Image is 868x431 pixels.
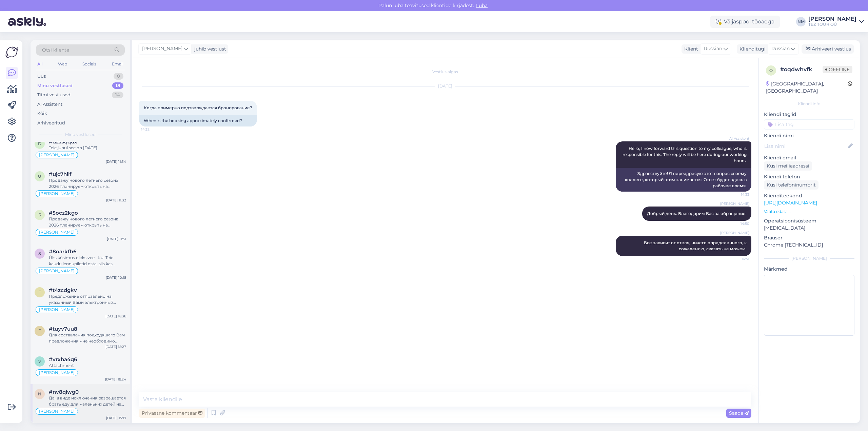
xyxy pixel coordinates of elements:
div: [DATE] 11:34 [106,159,126,164]
span: #tuyv7uu8 [49,326,77,332]
span: #5ocz2kgo [49,210,78,216]
span: AI Assistent [724,136,749,141]
p: Brauser [764,234,854,241]
div: Kõik [37,110,47,117]
span: [PERSON_NAME] [39,269,75,273]
div: 14 [112,92,123,98]
span: Russian [704,45,722,53]
img: Askly Logo [5,46,18,59]
p: [MEDICAL_DATA] [764,224,854,232]
span: [PERSON_NAME] [39,308,75,312]
div: Attachment [49,363,126,369]
p: Operatsioonisüsteem [764,217,854,224]
div: Kliendi info [764,101,854,107]
p: Kliendi telefon [764,173,854,180]
p: Kliendi nimi [764,132,854,139]
div: [DATE] 10:18 [106,275,126,280]
a: [URL][DOMAIN_NAME] [764,200,817,206]
span: [PERSON_NAME] [142,45,182,53]
span: 14:33 [724,192,749,197]
div: Да, в виде исключения разрешается брать еду для маленьких детей на борт, даже жидкую и объемом бо... [49,395,126,407]
div: Teie juhul see on [DATE]. [49,145,126,151]
div: Предложение отправлено на указанный Вами электронный адрес. [49,293,126,306]
span: Когда примерно подтверждается бронирование? [144,105,252,110]
span: [PERSON_NAME] [39,230,75,234]
div: Küsi telefoninumbrit [764,180,818,190]
div: Tiimi vestlused [37,92,71,98]
div: Arhiveeritud [37,120,65,126]
p: Klienditeekond [764,192,854,199]
div: [PERSON_NAME] [764,255,854,261]
div: [DATE] 18:24 [105,377,126,382]
div: 18 [112,82,123,89]
span: #dzssqqux [49,139,77,145]
span: Minu vestlused [65,132,96,138]
span: [PERSON_NAME] [39,153,75,157]
span: Добрый день. Благодарим Вас за обращение. [647,211,747,216]
span: #ujc7hilf [49,171,72,177]
div: Здравствуйте! Я переадресую этот вопрос своему коллеге, который этим занимается. Ответ будет здес... [616,168,751,192]
div: Üks küsimus oleks veel. Kui Teie kaudu lennupiletid osta, siis kas lennukis pannakse pere kokku? ... [49,255,126,267]
span: u [38,174,41,179]
div: Klienditugi [737,45,766,53]
div: Arhiveeri vestlus [802,44,854,54]
div: [DATE] 18:36 [105,314,126,319]
div: Väljaspool tööaega [710,16,780,28]
div: Privaatne kommentaar [139,409,205,418]
span: Luba [474,2,490,8]
div: Küsi meiliaadressi [764,161,812,171]
span: 14:32 [141,127,166,132]
div: juhib vestlust [192,45,226,53]
div: [DATE] 15:19 [106,415,126,420]
a: [PERSON_NAME]TEZ TOUR OÜ [808,16,864,27]
span: [PERSON_NAME] [720,230,749,235]
span: 5 [39,212,41,217]
span: [PERSON_NAME] [39,192,75,196]
div: Продажу нового летнего сезона 2026 планируем открыть на следующей неделе. [49,177,126,190]
p: Kliendi tag'id [764,111,854,118]
span: o [769,68,773,73]
span: t [39,328,41,333]
div: AI Assistent [37,101,62,108]
span: Russian [771,45,790,53]
span: v [38,359,41,364]
input: Lisa tag [764,119,854,130]
div: Uus [37,73,46,80]
div: NM [796,17,806,26]
span: Otsi kliente [42,46,69,54]
div: Email [111,60,125,68]
div: Socials [81,60,98,68]
span: #nv8qlwg0 [49,389,79,395]
p: Märkmed [764,266,854,273]
span: #t4zcdgkv [49,287,77,293]
div: TEZ TOUR OÜ [808,22,856,27]
div: 0 [114,73,123,80]
div: Vestlus algas [139,69,751,75]
span: #vrxha4q6 [49,356,77,363]
div: [DATE] 11:32 [106,198,126,203]
div: [GEOGRAPHIC_DATA], [GEOGRAPHIC_DATA] [766,80,848,95]
div: Продажу нового летнего сезона 2026 планируем открыть на следующей неделе. [49,216,126,228]
input: Lisa nimi [764,142,847,150]
p: Kliendi email [764,154,854,161]
span: d [38,141,41,146]
span: Offline [823,66,852,73]
div: Web [57,60,68,68]
div: [DATE] 11:31 [107,236,126,241]
span: 14:50 [724,221,749,226]
span: [PERSON_NAME] [720,201,749,206]
div: Minu vestlused [37,82,73,89]
span: Saada [729,410,749,416]
div: # oqdwhvfk [780,65,823,74]
span: Hello, I now forward this question to my colleague, who is responsible for this. The reply will b... [623,146,748,163]
span: 8 [38,251,41,256]
span: [PERSON_NAME] [39,371,75,375]
div: [DATE] [139,83,751,89]
div: When is the booking approximately confirmed? [139,115,257,126]
div: [DATE] 18:27 [105,344,126,349]
div: All [36,60,44,68]
span: 14:51 [724,256,749,261]
span: n [38,391,41,396]
span: [PERSON_NAME] [39,409,75,413]
div: Klient [682,45,698,53]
